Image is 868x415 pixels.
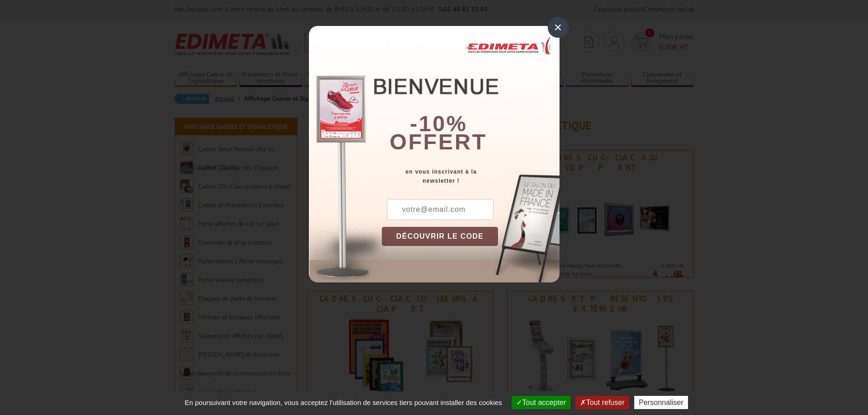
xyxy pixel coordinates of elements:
[410,112,467,136] b: -10%
[387,199,493,220] input: votre@email.com
[382,227,498,246] button: DÉCOUVRIR LE CODE
[548,17,569,38] div: ×
[180,399,507,406] span: En poursuivant votre navigation, vous acceptez l'utilisation de services tiers pouvant installer ...
[634,396,688,409] button: Personnaliser (fenêtre modale)
[575,396,629,409] button: Tout refuser
[382,167,560,185] div: en vous inscrivant à la newsletter !
[512,396,570,409] button: Tout accepter
[390,130,487,154] font: offert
